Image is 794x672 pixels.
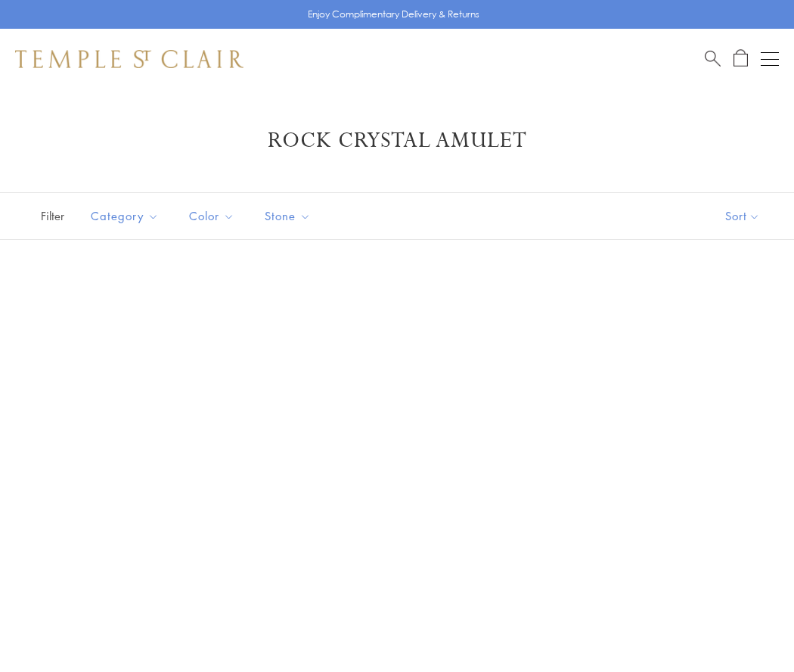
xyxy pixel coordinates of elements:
[705,49,721,68] a: Search
[253,199,322,233] button: Stone
[257,207,322,226] span: Stone
[734,49,748,68] a: Open Shopping Bag
[38,127,756,154] h1: Rock Crystal Amulet
[181,207,246,226] span: Color
[79,199,170,233] button: Category
[178,199,246,233] button: Color
[761,50,779,68] button: Open navigation
[308,7,479,22] p: Enjoy Complimentary Delivery & Returns
[15,50,243,68] img: Temple St. Clair
[691,193,794,239] button: Show sort by
[83,207,170,226] span: Category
